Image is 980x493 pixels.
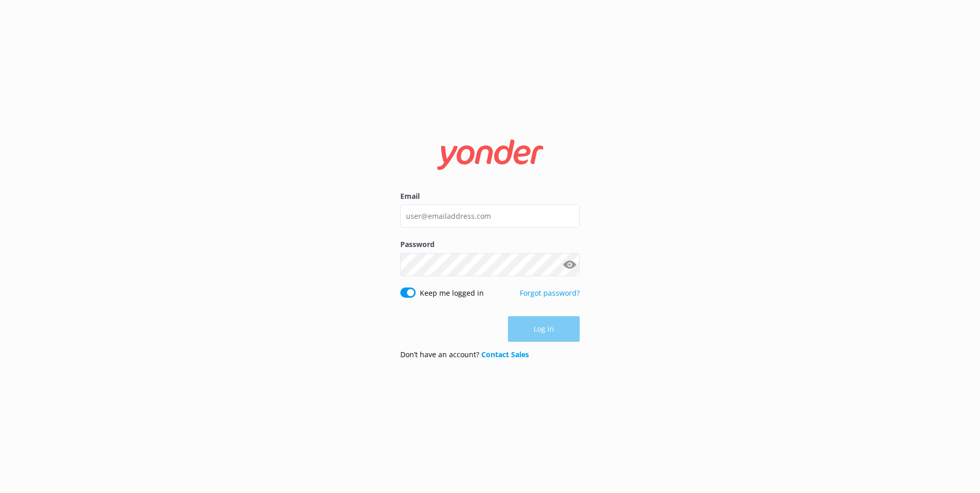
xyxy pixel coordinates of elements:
[520,288,580,298] a: Forgot password?
[559,254,580,275] button: Show password
[400,204,580,228] input: user@emailaddress.com
[400,191,580,202] label: Email
[420,287,484,299] label: Keep me logged in
[400,349,529,360] p: Don’t have an account?
[400,239,580,250] label: Password
[481,350,529,359] a: Contact Sales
